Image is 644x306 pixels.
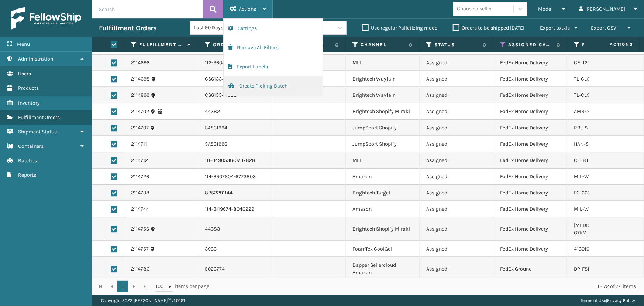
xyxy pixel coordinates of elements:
td: FedEx Home Delivery [493,152,567,169]
span: Export to .xls [540,25,570,31]
span: Inventory [18,100,40,106]
span: items per page [156,281,210,292]
span: Reports [18,172,36,178]
a: 2114699 [131,92,149,99]
span: Menu [17,41,30,47]
td: Brightech Target [346,185,420,201]
a: 2114738 [131,189,149,197]
td: Assigned [420,257,493,281]
a: CEL12TXL [574,59,596,66]
a: TL-CLST [574,76,592,82]
td: FedEx Home Delivery [493,241,567,257]
a: 2114757 [131,245,149,253]
td: Amazon [346,201,420,217]
span: Administration [18,56,53,62]
div: | [581,295,635,306]
td: Amazon [346,169,420,185]
a: 413010-1160 [574,246,601,252]
a: 2114786 [131,265,149,273]
span: Fulfillment Orders [18,114,60,120]
a: [MEDICAL_DATA]-HS7N-G7KV [574,222,629,236]
td: Dapper Sellercloud Amazon [346,257,420,281]
a: AMB-2W-48-NW [574,108,613,115]
a: Terms of Use [581,298,606,303]
span: Batches [18,157,37,164]
td: CS613344928 [198,87,272,103]
span: Actions [239,6,256,12]
a: MIL-WDGPLW-A [574,173,610,180]
span: 100 [156,283,167,290]
td: Brightech Wayfair [346,87,420,103]
td: 44383 [198,217,272,241]
a: 2114696 [131,59,149,67]
td: Brightech Wayfair [346,71,420,87]
td: FedEx Home Delivery [493,169,567,185]
td: JumpSport Shopify [346,136,420,152]
td: MLI [346,55,420,71]
a: 2114712 [131,157,148,164]
td: SA531996 [198,136,272,152]
span: Users [18,71,31,77]
a: 2114702 [131,108,149,115]
a: 2114744 [131,205,149,213]
td: 3933 [198,241,272,257]
label: Assigned Carrier Service [508,41,553,48]
td: 44382 [198,103,272,120]
span: Export CSV [591,25,616,31]
td: JumpSport Shopify [346,120,420,136]
td: Assigned [420,87,493,103]
a: MIL-WDGPLW-A [574,206,610,212]
td: FedEx Home Delivery [493,120,567,136]
label: Use regular Palletizing mode [362,25,437,31]
td: 5023774 [198,257,272,281]
td: Assigned [420,201,493,217]
td: Assigned [420,241,493,257]
td: FedEx Ground [493,257,567,281]
td: Assigned [420,136,493,152]
a: DP-FS1103 [574,266,597,272]
button: Settings [224,19,323,38]
a: FG-660L-EAE3 [574,190,607,196]
td: Assigned [420,71,493,87]
p: Copyright 2023 [PERSON_NAME]™ v 1.0.191 [101,295,185,306]
a: 2114726 [131,173,149,180]
button: Create Picking Batch [224,76,323,96]
div: 1 - 72 of 72 items [220,283,636,290]
a: 1 [117,281,128,292]
span: Mode [538,6,551,12]
td: Assigned [420,217,493,241]
a: 2114711 [131,140,147,148]
td: FedEx Home Delivery [493,87,567,103]
td: 114-3907604-6773803 [198,169,272,185]
td: FedEx Home Delivery [493,136,567,152]
span: Containers [18,143,44,149]
td: Brightech Shopify Mirakl [346,217,420,241]
button: Export Labels [224,57,323,76]
td: 111-3490536-0737828 [198,152,272,169]
td: FedEx Home Delivery [493,103,567,120]
td: MLI [346,152,420,169]
label: Orders to be shipped [DATE] [453,25,524,31]
td: Assigned [420,55,493,71]
label: Status [434,41,479,48]
td: FedEx Home Delivery [493,201,567,217]
a: CEL8TN [574,157,592,163]
label: Order Number [213,41,258,48]
td: Assigned [420,103,493,120]
td: 112-9604446-4792264 [198,55,272,71]
td: Assigned [420,169,493,185]
div: Choose a seller [457,5,492,13]
h3: Fulfillment Orders [99,24,156,33]
td: FedEx Home Delivery [493,71,567,87]
a: 2114698 [131,75,150,83]
td: Assigned [420,152,493,169]
td: 114-3119674-8040229 [198,201,272,217]
td: FedEx Home Delivery [493,217,567,241]
label: Channel [361,41,405,48]
span: Shipment Status [18,129,57,135]
td: SA531994 [198,120,272,136]
td: 8252291144 [198,185,272,201]
button: Remove All Filters [224,38,323,57]
td: Brightech Shopify Mirakl [346,103,420,120]
a: 2114756 [131,225,149,233]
